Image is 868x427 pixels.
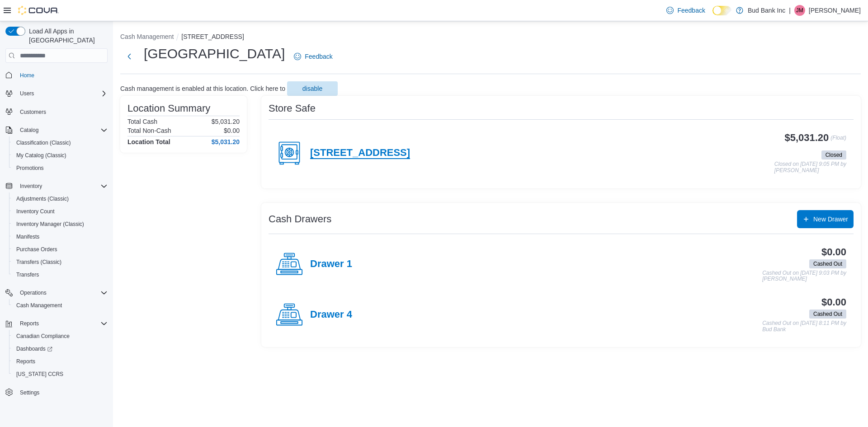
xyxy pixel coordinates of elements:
span: Load All Apps in [GEOGRAPHIC_DATA] [25,27,108,45]
span: Users [20,90,34,97]
button: Manifests [9,230,111,243]
span: Purchase Orders [13,244,108,255]
span: Washington CCRS [13,369,108,380]
h6: Total Non-Cash [127,127,171,134]
span: Customers [20,108,46,116]
button: Transfers [9,268,111,281]
span: Users [16,88,108,99]
button: Users [16,88,38,99]
button: Adjustments (Classic) [9,192,111,205]
span: Catalog [16,125,108,136]
a: Dashboards [9,343,111,355]
p: Cashed Out on [DATE] 9:03 PM by [PERSON_NAME] [762,270,846,282]
button: Customers [2,105,111,118]
span: Reports [16,318,108,329]
a: Purchase Orders [13,244,61,255]
h3: $0.00 [821,297,846,308]
button: Home [2,68,111,81]
span: disable [302,84,322,93]
span: Feedback [305,52,332,61]
p: Cash management is enabled at this location. Click here to [120,85,285,92]
span: Cash Management [16,302,62,309]
span: Customers [16,106,108,117]
span: Catalog [20,127,38,134]
button: Transfers (Classic) [9,256,111,268]
p: Closed on [DATE] 9:05 PM by [PERSON_NAME] [774,161,846,174]
button: Reports [16,318,42,329]
span: Inventory Count [13,206,108,217]
a: Customers [16,107,50,117]
span: Transfers [16,271,39,278]
span: Inventory Manager (Classic) [13,219,108,230]
span: Canadian Compliance [16,333,70,340]
a: Dashboards [13,343,56,354]
button: Classification (Classic) [9,136,111,149]
button: Settings [2,386,111,399]
a: [US_STATE] CCRS [13,369,67,380]
p: Bud Bank Inc [748,5,785,16]
h1: [GEOGRAPHIC_DATA] [144,45,285,63]
a: Settings [16,387,43,398]
p: (Float) [830,132,846,149]
span: Closed [821,150,846,160]
span: Dark Mode [712,15,713,16]
button: disable [287,81,338,96]
h3: Location Summary [127,103,210,114]
h3: Store Safe [269,103,316,114]
button: My Catalog (Classic) [9,149,111,162]
span: Manifests [13,231,108,242]
a: Feedback [663,1,708,19]
a: Transfers [13,269,42,280]
span: Reports [16,358,35,365]
a: Canadian Compliance [13,331,73,342]
span: Classification (Classic) [16,139,71,146]
span: Cash Management [13,300,108,311]
span: Transfers (Classic) [16,258,61,266]
a: Adjustments (Classic) [13,193,72,204]
span: JM [796,5,803,16]
h4: $5,031.20 [212,138,240,145]
a: Home [16,70,38,81]
a: Classification (Classic) [13,137,75,148]
span: Inventory [16,181,108,192]
span: Cashed Out [813,260,842,268]
span: Classification (Classic) [13,137,108,148]
button: Catalog [2,124,111,136]
span: Inventory Count [16,208,55,215]
p: $0.00 [224,127,240,134]
img: Cova [18,6,59,15]
span: Manifests [16,233,39,240]
span: Operations [20,289,47,296]
button: Purchase Orders [9,243,111,256]
span: Purchase Orders [16,246,57,253]
button: Inventory Count [9,205,111,218]
a: Reports [13,356,39,367]
span: [US_STATE] CCRS [16,371,63,378]
span: Adjustments (Classic) [16,195,69,202]
button: Operations [2,286,111,299]
span: Canadian Compliance [13,331,108,342]
span: Closed [826,151,842,159]
span: Promotions [13,163,108,174]
p: $5,031.20 [212,118,240,125]
span: Reports [20,320,39,327]
button: Cash Management [120,33,174,40]
span: Transfers (Classic) [13,257,108,267]
h4: Location Total [127,138,170,145]
button: Inventory [2,180,111,192]
button: Canadian Compliance [9,330,111,343]
span: Settings [16,387,108,398]
div: Jade Marlatt [794,5,805,16]
button: Promotions [9,162,111,174]
span: Dashboards [16,345,52,352]
p: | [789,5,791,16]
button: Reports [2,317,111,330]
p: Cashed Out on [DATE] 8:11 PM by Bud Bank [762,320,846,333]
a: Feedback [290,47,336,66]
span: Home [20,72,34,79]
h4: [STREET_ADDRESS] [310,147,410,159]
a: Promotions [13,163,47,174]
span: Transfers [13,269,108,280]
h6: Total Cash [127,118,157,125]
a: Inventory Manager (Classic) [13,219,88,230]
